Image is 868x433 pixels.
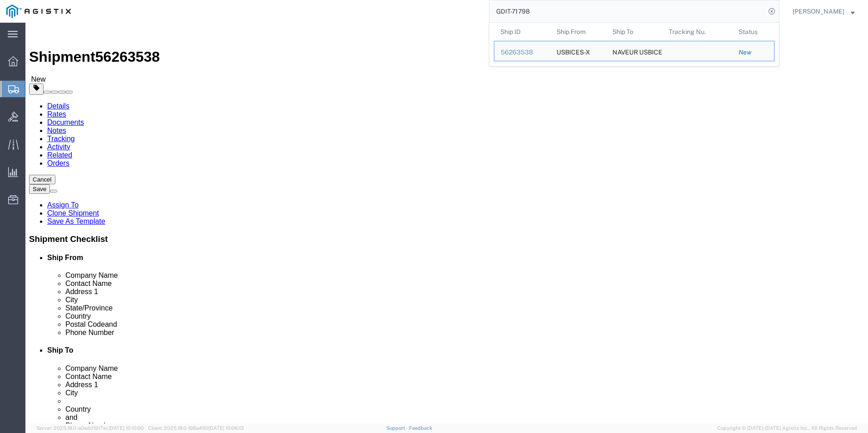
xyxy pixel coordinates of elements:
[557,41,590,61] div: USBICES-X
[208,425,244,431] span: [DATE] 10:06:13
[494,23,550,41] th: Ship ID
[148,425,244,431] span: Client: 2025.18.0-198a450
[386,425,409,431] a: Support
[662,23,733,41] th: Tracking Nu.
[25,23,868,423] iframe: FS Legacy Container
[489,0,765,22] input: Search for shipment number, reference number
[732,23,774,41] th: Status
[612,41,656,61] div: NAVEUR USBICES-X (EUCOM)
[793,6,844,16] span: Mitchell Mattocks
[550,23,607,41] th: Ship From
[494,23,779,66] table: Search Results
[409,425,432,431] a: Feedback
[108,425,144,431] span: [DATE] 10:10:00
[717,424,857,432] span: Copyright © [DATE]-[DATE] Agistix Inc., All Rights Reserved
[792,6,855,17] button: [PERSON_NAME]
[739,48,768,57] div: New
[6,5,71,18] img: logo
[36,425,144,431] span: Server: 2025.18.0-a0edd1917ac
[606,23,662,41] th: Ship To
[501,48,544,57] div: 56263538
